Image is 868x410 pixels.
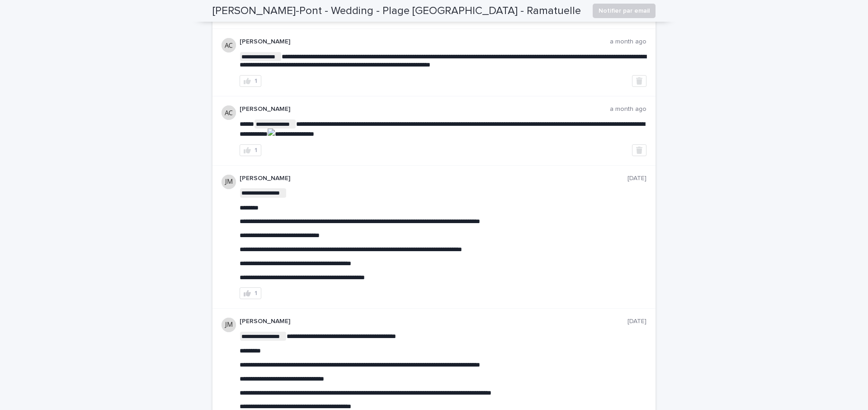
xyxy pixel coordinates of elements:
p: [PERSON_NAME] [240,38,610,46]
button: Notifier par email [593,4,656,18]
p: [PERSON_NAME] [240,318,627,325]
p: [DATE] [627,175,646,182]
button: 1 [240,144,261,156]
div: 1 [255,290,257,296]
button: Delete post [632,144,646,156]
p: a month ago [610,38,646,46]
div: 1 [255,78,257,84]
img: actions-icon.png [268,129,275,136]
p: a month ago [610,105,646,113]
button: 1 [240,75,261,87]
button: Delete post [632,75,646,87]
div: 1 [255,147,257,153]
p: [DATE] [627,318,646,325]
p: [PERSON_NAME] [240,105,610,113]
span: Notifier par email [599,6,650,15]
h2: [PERSON_NAME]-Pont - Wedding - Plage [GEOGRAPHIC_DATA] - Ramatuelle [212,5,581,18]
p: [PERSON_NAME] [240,175,627,182]
button: 1 [240,287,261,299]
